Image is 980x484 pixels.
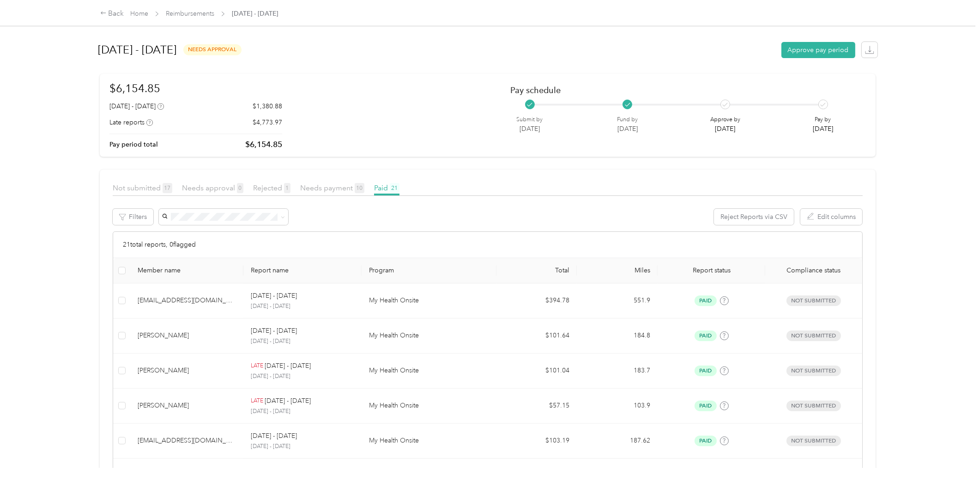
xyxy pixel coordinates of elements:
[617,124,638,134] p: [DATE]
[362,258,496,283] th: Program
[813,116,833,124] p: Pay by
[928,432,980,484] iframe: Everlance-gr Chat Button Frame
[251,291,297,301] p: [DATE] - [DATE]
[355,183,364,193] span: 10
[584,266,650,274] div: Miles
[284,183,290,193] span: 1
[695,331,717,341] span: paid
[109,140,158,149] p: Pay period total
[695,295,717,306] span: paid
[695,401,717,411] span: paid
[577,283,658,319] td: 551.9
[510,85,850,95] h2: Pay schedule
[109,80,282,96] h1: $6,154.85
[163,183,172,193] span: 17
[786,366,841,376] span: Not submitted
[130,258,243,283] th: Member name
[369,436,489,446] p: My Health Onsite
[577,389,658,424] td: 103.9
[265,361,311,371] p: [DATE] - [DATE]
[362,424,496,459] td: My Health Onsite
[113,183,172,192] span: Not submitted
[369,401,489,411] p: My Health Onsite
[300,183,364,192] span: Needs payment
[710,124,740,134] p: [DATE]
[786,331,841,341] span: Not submitted
[138,401,236,411] div: [PERSON_NAME]
[374,183,399,192] span: Paid
[130,10,148,18] a: Home
[253,118,282,127] p: $4,773.97
[251,337,354,346] p: [DATE] - [DATE]
[504,266,570,274] div: Total
[813,124,833,134] p: [DATE]
[237,183,243,193] span: 0
[800,209,862,225] button: Edit columns
[251,362,263,370] p: LATE
[786,401,841,411] span: Not submitted
[362,283,496,319] td: My Health Onsite
[109,118,153,127] div: Late reports
[245,139,282,150] p: $6,154.85
[138,295,236,306] div: [EMAIL_ADDRESS][DOMAIN_NAME]
[665,266,758,274] span: Report status
[232,9,278,18] span: [DATE] - [DATE]
[369,331,489,341] p: My Health Onsite
[695,366,717,376] span: paid
[251,372,354,381] p: [DATE] - [DATE]
[517,116,543,124] p: Submit by
[183,44,242,55] span: needs approval
[362,319,496,354] td: My Health Onsite
[773,266,855,274] span: Compliance status
[362,354,496,389] td: My Health Onsite
[138,266,236,274] div: Member name
[166,10,214,18] a: Reimbursements
[369,366,489,376] p: My Health Onsite
[695,436,717,446] span: paid
[786,436,841,446] span: Not submitted
[251,302,354,311] p: [DATE] - [DATE]
[138,436,236,446] div: [EMAIL_ADDRESS][DOMAIN_NAME]
[265,396,311,406] p: [DATE] - [DATE]
[113,209,153,225] button: Filters
[251,443,354,451] p: [DATE] - [DATE]
[577,424,658,459] td: 187.62
[253,101,282,111] p: $1,380.88
[251,431,297,441] p: [DATE] - [DATE]
[577,354,658,389] td: 183.7
[251,397,263,405] p: LATE
[253,183,290,192] span: Rejected
[100,8,124,19] div: Back
[369,295,489,306] p: My Health Onsite
[577,319,658,354] td: 184.8
[362,389,496,424] td: My Health Onsite
[496,389,577,424] td: $57.15
[138,331,236,341] div: [PERSON_NAME]
[517,124,543,134] p: [DATE]
[138,366,236,376] div: [PERSON_NAME]
[265,466,311,476] p: [DATE] - [DATE]
[786,295,841,306] span: Not submitted
[617,116,638,124] p: Fund by
[251,407,354,416] p: [DATE] - [DATE]
[496,283,577,319] td: $394.78
[109,101,164,111] div: [DATE] - [DATE]
[251,326,297,336] p: [DATE] - [DATE]
[714,209,794,225] button: Reject Reports via CSV
[243,258,362,283] th: Report name
[781,42,855,58] button: Approve pay period
[182,183,243,192] span: Needs approval
[496,424,577,459] td: $103.19
[98,39,177,61] h1: [DATE] - [DATE]
[496,354,577,389] td: $101.04
[113,232,862,258] div: 21 total reports, 0 flagged
[710,116,740,124] p: Approve by
[390,183,399,193] span: 21
[496,319,577,354] td: $101.64
[251,467,263,475] p: LATE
